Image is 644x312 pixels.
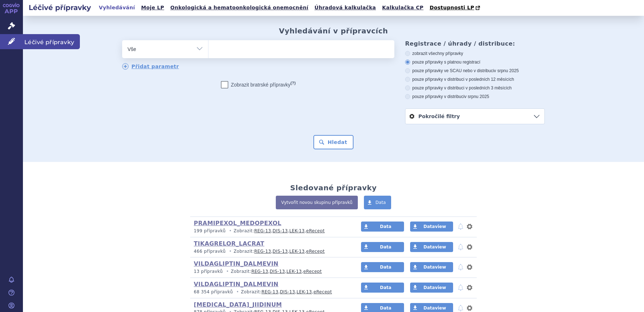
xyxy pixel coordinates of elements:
[427,3,484,13] a: Dostupnosti LP
[405,76,545,82] label: pouze přípravky v distribuci v posledních 12 měsících
[380,3,426,13] a: Kalkulačka CP
[279,27,388,35] h2: Vyhledávání v přípravcích
[361,283,404,293] a: Data
[405,40,545,47] h3: Registrace / úhrady / distribuce:
[194,248,347,255] p: Zobrazit: , , ,
[194,220,281,227] a: PRAMIPEXOL_MEDOPEXOL
[297,289,312,294] a: LEK-13
[457,243,464,251] button: notifikace
[380,265,391,270] span: Data
[494,68,519,73] span: v srpnu 2025
[97,3,137,13] a: Vyhledávání
[194,249,226,254] span: 466 přípravků
[194,289,233,294] span: 68 354 přípravků
[375,200,386,205] span: Data
[466,243,473,251] button: nastavení
[280,289,295,294] a: DIS-13
[139,3,166,13] a: Moje LP
[194,269,223,274] span: 13 přípravků
[235,289,241,295] i: •
[423,245,446,250] span: Dataview
[466,283,473,292] button: nastavení
[194,228,226,233] span: 199 přípravků
[312,3,378,13] a: Úhradová kalkulačka
[313,289,332,294] a: eRecept
[466,222,473,231] button: nastavení
[227,248,234,255] i: •
[410,222,453,232] a: Dataview
[380,306,391,311] span: Data
[303,269,322,274] a: eRecept
[423,224,446,229] span: Dataview
[361,262,404,272] a: Data
[289,249,305,254] a: LEK-13
[273,228,288,233] a: DIS-13
[227,228,234,234] i: •
[254,228,271,233] a: REG-13
[194,281,278,288] a: VILDAGLIPTIN_DALMEVIN
[194,269,347,275] p: Zobrazit: , , ,
[429,5,474,10] span: Dostupnosti LP
[457,263,464,271] button: notifikace
[23,34,80,49] span: Léčivé přípravky
[221,81,296,88] label: Zobrazit bratrské přípravky
[410,242,453,252] a: Dataview
[405,68,545,74] label: pouze přípravky ve SCAU nebo v distribuci
[287,269,302,274] a: LEK-13
[457,222,464,231] button: notifikace
[405,109,544,124] a: Pokročilé filtry
[361,222,404,232] a: Data
[254,249,271,254] a: REG-13
[261,289,278,294] a: REG-13
[276,196,358,209] a: Vytvořit novou skupinu přípravků
[273,249,288,254] a: DIS-13
[224,269,231,275] i: •
[364,196,391,209] a: Data
[405,51,545,56] label: zobrazit všechny přípravky
[380,224,391,229] span: Data
[194,240,264,247] a: TIKAGRELOR_LACRAT
[306,249,325,254] a: eRecept
[194,260,278,267] a: VILDAGLIPTIN_DALMEVIN
[380,285,391,290] span: Data
[405,85,545,91] label: pouze přípravky v distribuci v posledních 3 měsících
[410,283,453,293] a: Dataview
[122,63,179,70] a: Přidat parametr
[405,94,545,99] label: pouze přípravky v distribuci
[290,183,377,192] h2: Sledované přípravky
[410,262,453,272] a: Dataview
[464,94,489,99] span: v srpnu 2025
[23,3,97,13] h2: Léčivé přípravky
[194,301,282,308] a: [MEDICAL_DATA]_JIIDINUM
[251,269,268,274] a: REG-13
[423,265,446,270] span: Dataview
[306,228,325,233] a: eRecept
[466,263,473,271] button: nastavení
[457,283,464,292] button: notifikace
[194,289,347,295] p: Zobrazit: , , ,
[194,228,347,234] p: Zobrazit: , , ,
[423,306,446,311] span: Dataview
[289,228,305,233] a: LEK-13
[380,245,391,250] span: Data
[423,285,446,290] span: Dataview
[168,3,311,13] a: Onkologická a hematoonkologická onemocnění
[270,269,285,274] a: DIS-13
[361,242,404,252] a: Data
[405,59,545,65] label: pouze přípravky s platnou registrací
[313,135,354,149] button: Hledat
[290,81,295,85] abbr: (?)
